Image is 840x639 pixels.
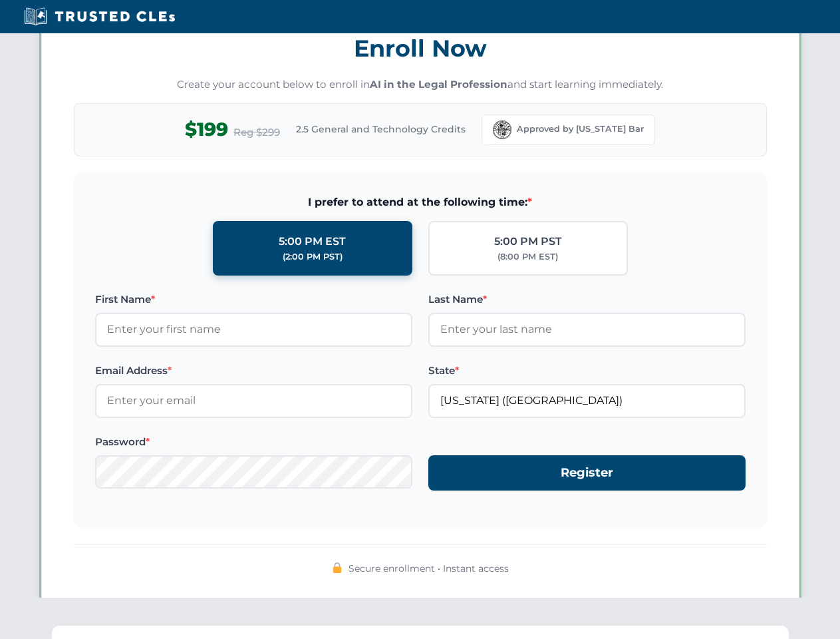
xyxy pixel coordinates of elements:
[74,27,767,69] h3: Enroll Now
[370,78,507,91] strong: AI in the Legal Profession
[428,363,746,379] label: State
[279,233,346,250] div: 5:00 PM EST
[493,120,511,139] img: Florida Bar
[233,124,280,140] span: Reg $299
[95,363,412,379] label: Email Address
[497,250,558,264] div: (8:00 PM EST)
[95,384,412,417] input: Enter your email
[296,122,466,136] span: 2.5 General and Technology Credits
[20,7,179,27] img: Trusted CLEs
[95,313,412,346] input: Enter your first name
[185,114,228,144] span: $199
[95,434,412,450] label: Password
[428,292,746,308] label: Last Name
[349,561,509,576] span: Secure enrollment • Instant access
[428,455,746,491] button: Register
[494,233,562,250] div: 5:00 PM PST
[517,122,644,136] span: Approved by [US_STATE] Bar
[95,194,746,211] span: I prefer to attend at the following time:
[332,562,343,573] img: 🔒
[428,313,746,346] input: Enter your last name
[428,384,746,417] input: Florida (FL)
[74,77,767,93] p: Create your account below to enroll in and start learning immediately.
[95,292,412,308] label: First Name
[283,250,343,264] div: (2:00 PM PST)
